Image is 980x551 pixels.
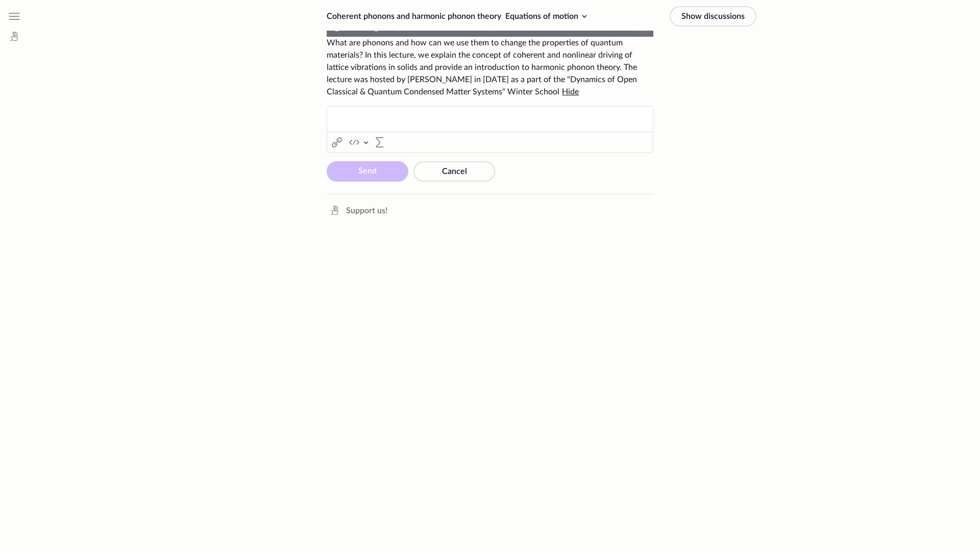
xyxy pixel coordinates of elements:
[323,8,595,24] button: Coherent phonons and harmonic phonon theoryEquations of motion
[358,167,377,175] span: Send
[442,167,467,176] span: Cancel
[327,161,408,182] button: Send
[413,161,495,182] button: Cancel
[681,12,745,20] span: Show discussions
[346,205,387,217] span: Support us!
[670,6,756,27] button: Show discussions
[325,203,391,219] a: Support us!
[327,12,501,20] span: Coherent phonons and harmonic phonon theory
[327,39,637,96] span: What are phonons and how can we use them to change the properties of quantum materials? In this l...
[505,12,578,20] span: Equations of motion
[562,88,579,96] span: Hide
